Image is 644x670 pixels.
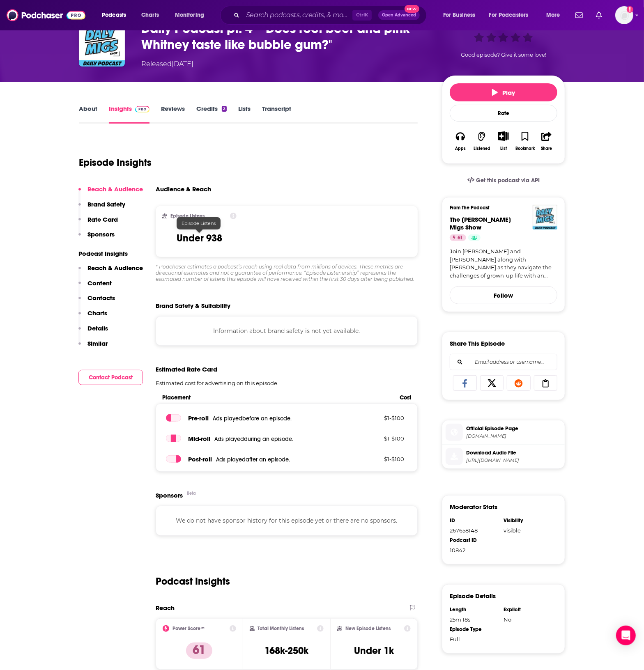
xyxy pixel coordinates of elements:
[156,185,211,193] h3: Audience & Reach
[533,205,557,229] img: The Daly Migs Show
[141,59,193,69] div: Released [DATE]
[188,435,210,443] span: Mid -roll
[7,7,85,23] a: Podchaser - Follow, Share and Rate Podcasts
[156,264,418,282] div: * Podchaser estimates a podcast’s reach using real data from millions of devices. These metrics a...
[504,606,552,613] div: Explicit
[461,52,546,58] span: Good episode? Give it some love!
[87,309,107,317] p: Charts
[450,105,557,122] div: Rate
[514,126,536,156] button: Bookmark
[78,370,143,385] button: Contact Podcast
[450,248,557,280] a: Join [PERSON_NAME] and [PERSON_NAME] along with [PERSON_NAME] as they navigate the challenges of ...
[214,436,293,443] span: Ads played during an episode .
[78,264,143,279] button: Reach & Audience
[458,234,463,242] span: 61
[450,216,511,231] span: The [PERSON_NAME] Migs Show
[405,5,419,13] span: New
[450,606,498,613] div: Length
[572,8,586,22] a: Show notifications dropdown
[172,626,205,631] h2: Power Score™
[455,146,466,151] div: Apps
[87,264,143,272] p: Reach & Audience
[156,380,418,386] p: Estimated cost for advertising on this episode.
[495,131,512,140] button: Show More Button
[186,642,212,659] p: 61
[466,433,561,439] span: player.amperwavepodcasting.com
[156,316,418,346] div: Information about brand safety is not yet available.
[627,6,633,13] svg: Add a profile image
[102,9,126,21] span: Podcasts
[446,448,561,465] a: Download Audio File[URL][DOMAIN_NAME]
[188,455,212,463] span: Post -roll
[258,626,304,631] h2: Total Monthly Listens
[161,105,185,124] a: Reviews
[222,106,227,112] div: 2
[461,170,546,190] a: Get this podcast via API
[169,9,215,22] button: open menu
[536,126,557,156] button: Share
[78,324,108,340] button: Details
[216,456,290,463] span: Ads played after an episode .
[615,6,633,24] button: Show profile menu
[262,105,291,124] a: Transcript
[450,537,498,544] div: Podcast ID
[175,9,204,21] span: Monitoring
[480,375,504,391] a: Share on X/Twitter
[504,527,552,534] div: visible
[78,185,143,200] button: Reach & Audience
[264,645,308,657] h3: 168k-250k
[78,200,125,216] button: Brand Safety
[450,616,498,623] div: 25m 18s
[457,354,550,370] input: Email address or username...
[450,503,497,511] h3: Moderator Stats
[466,449,561,457] span: Download Audio File
[400,394,411,401] span: Cost
[156,491,183,499] h2: Sponsors
[166,516,407,525] p: We do not have sponsor history for this episode yet or there are no sponsors.
[382,13,416,17] span: Open Advanced
[450,636,498,642] div: Full
[351,435,404,442] p: $ 1 - $ 100
[450,126,471,156] button: Apps
[540,9,570,22] button: open menu
[213,415,292,422] span: Ads played before an episode .
[162,394,393,401] span: Placement
[345,626,391,631] h2: New Episode Listens
[135,106,149,112] img: Podchaser Pro
[177,232,222,244] h3: Under 938
[450,592,496,600] h3: Episode Details
[87,200,125,208] p: Brand Safety
[351,415,404,421] p: $ 1 - $ 100
[507,375,531,391] a: Share on Reddit
[78,230,115,246] button: Sponsors
[87,340,108,347] p: Similar
[352,10,372,21] span: Ctrl K
[476,177,540,184] span: Get this podcast via API
[453,375,477,391] a: Share on Facebook
[187,491,196,496] div: Beta
[354,645,394,657] h3: Under 1k
[79,105,97,124] a: About
[79,156,152,169] h1: Episode Insights
[156,575,230,587] h2: Podcast Insights
[170,213,205,219] h2: Episode Listens
[87,279,112,287] p: Content
[450,83,557,101] button: Play
[450,234,466,241] a: 61
[141,21,429,53] h3: Daily Podcast pt. 4 - "Does root beer and pink Whitney taste like bubble gum?"
[615,6,633,24] img: User Profile
[78,294,115,309] button: Contacts
[593,8,605,22] a: Show notifications dropdown
[450,626,498,633] div: Episode Type
[78,279,112,294] button: Content
[489,9,529,21] span: For Podcasters
[450,517,498,524] div: ID
[228,6,435,25] div: Search podcasts, credits, & more...
[466,457,561,463] span: https://serve.castfire.com/audio/7739073/7739073_2025-10-01-173313.128.mp3?rssID=4263
[79,21,125,67] img: Daily Podcast pt. 4 - "Does root beer and pink Whitney taste like bubble gum?"
[450,286,557,304] button: Follow
[541,146,552,151] div: Share
[351,456,404,462] p: $ 1 - $ 100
